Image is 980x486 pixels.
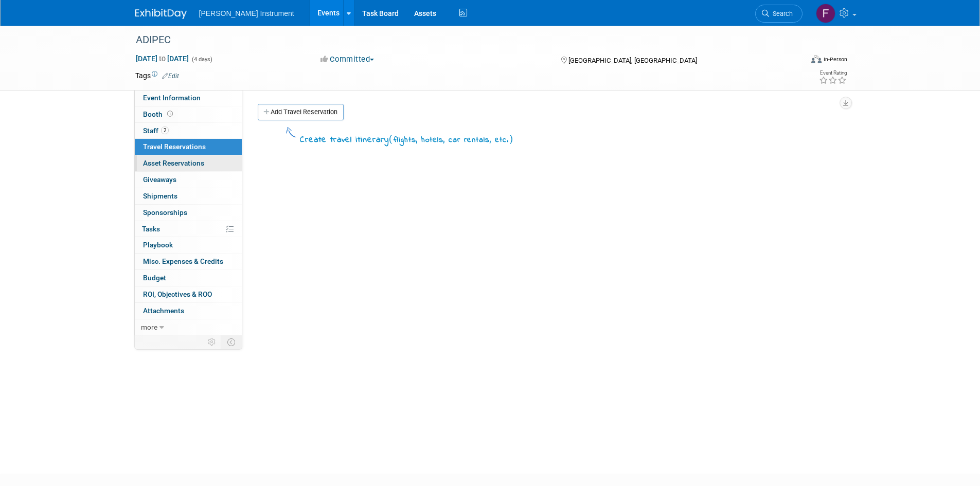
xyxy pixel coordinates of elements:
[742,53,848,69] div: Event Format
[143,94,201,102] span: Event Information
[143,142,206,151] span: Travel Reservations
[135,237,242,253] a: Playbook
[143,175,176,184] span: Giveaways
[135,303,242,319] a: Attachments
[143,110,175,118] span: Booth
[317,54,378,65] button: Committed
[165,110,175,118] span: Booth not reserved yet
[143,159,204,167] span: Asset Reservations
[823,56,847,63] div: In-Person
[135,270,242,286] a: Budget
[568,57,697,64] span: [GEOGRAPHIC_DATA], [GEOGRAPHIC_DATA]
[135,90,242,106] a: Event Information
[135,188,242,204] a: Shipments
[135,155,242,171] a: Asset Reservations
[142,225,160,233] span: Tasks
[143,127,169,135] span: Staff
[132,31,787,49] div: ADIPEC
[819,70,847,76] div: Event Rating
[157,55,167,63] span: to
[143,208,187,217] span: Sponsorships
[769,10,793,17] span: Search
[300,133,513,147] div: Create travel itinerary
[161,127,169,134] span: 2
[162,73,179,80] a: Edit
[191,56,212,63] span: (4 days)
[135,123,242,139] a: Staff2
[221,335,242,349] td: Toggle Event Tabs
[135,54,189,63] span: [DATE] [DATE]
[143,192,177,200] span: Shipments
[143,307,184,315] span: Attachments
[135,106,242,122] a: Booth
[135,286,242,302] a: ROI, Objectives & ROO
[135,172,242,188] a: Giveaways
[135,205,242,221] a: Sponsorships
[143,290,212,298] span: ROI, Objectives & ROO
[135,254,242,269] a: Misc. Expenses & Credits
[141,323,157,331] span: more
[816,4,835,23] img: Fazal Rahman
[135,9,187,19] img: ExhibitDay
[199,9,294,17] span: [PERSON_NAME] Instrument
[755,5,803,23] a: Search
[811,55,822,63] img: Format-Inperson.png
[135,319,242,335] a: more
[258,104,344,120] a: Add Travel Reservation
[203,335,221,349] td: Personalize Event Tab Strip
[143,274,166,282] span: Budget
[389,134,394,144] span: (
[143,257,223,265] span: Misc. Expenses & Credits
[135,221,242,237] a: Tasks
[135,139,242,155] a: Travel Reservations
[135,70,179,81] td: Tags
[143,241,173,249] span: Playbook
[394,134,509,146] span: flights, hotels, car rentals, etc.
[509,134,513,144] span: )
